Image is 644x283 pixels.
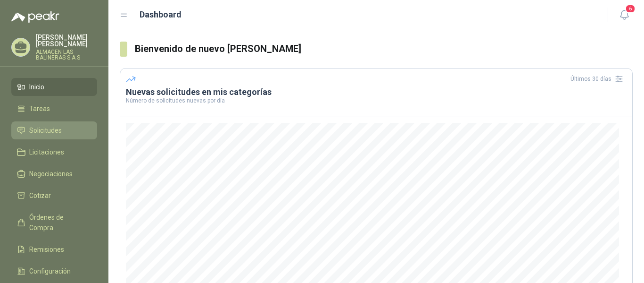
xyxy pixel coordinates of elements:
[11,143,97,161] a: Licitaciones
[29,266,71,276] span: Configuración
[29,244,64,255] span: Remisiones
[36,34,97,47] p: [PERSON_NAME] [PERSON_NAME]
[11,262,97,280] a: Configuración
[29,147,64,157] span: Licitaciones
[11,187,97,205] a: Cotizar
[11,121,97,139] a: Solicitudes
[11,240,97,258] a: Remisiones
[126,98,627,103] p: Número de solicitudes nuevas por día
[29,82,44,92] span: Inicio
[29,125,62,136] span: Solicitudes
[11,208,97,237] a: Órdenes de Compra
[135,42,633,56] h3: Bienvenido de nuevo [PERSON_NAME]
[11,78,97,96] a: Inicio
[570,71,627,86] div: Últimos 30 días
[11,165,97,183] a: Negociaciones
[11,11,59,23] img: Logo peakr
[29,190,51,201] span: Cotizar
[29,212,88,233] span: Órdenes de Compra
[625,4,636,13] span: 6
[36,49,97,60] p: ALMACEN LAS BALINERAS S.A.S
[616,7,633,24] button: 6
[11,100,97,118] a: Tareas
[29,169,73,179] span: Negociaciones
[126,86,627,98] h3: Nuevas solicitudes en mis categorías
[29,103,50,114] span: Tareas
[140,8,182,21] h1: Dashboard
